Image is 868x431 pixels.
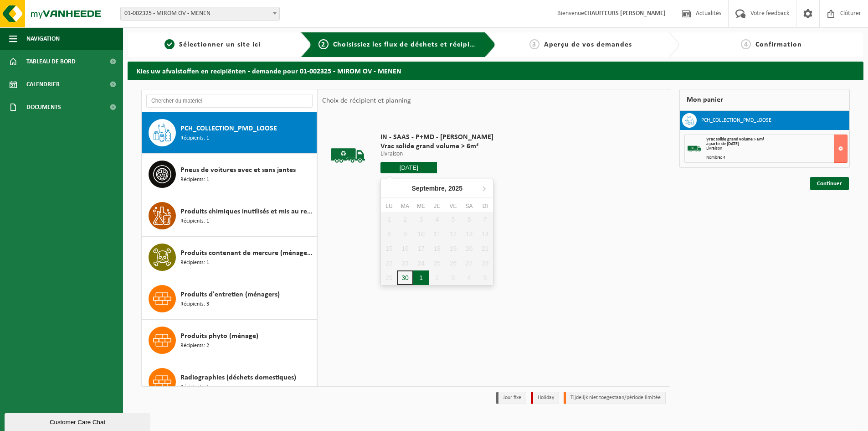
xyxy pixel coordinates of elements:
div: Ma [397,202,413,211]
span: IN - SAAS - P+MD - [PERSON_NAME] [380,133,493,142]
span: Vrac solide grand volume > 6m³ [706,137,764,142]
button: Produits d'entretien (ménagers) Récipients: 3 [142,278,317,320]
li: Jour fixe [496,392,526,404]
div: Di [477,202,493,211]
div: Septembre, [408,181,467,196]
div: 3 [445,270,461,285]
span: Récipients: 1 [180,383,209,392]
a: Continuer [810,177,849,190]
strong: à partir de [DATE] [706,141,739,146]
button: PCH_COLLECTION_PMD_LOOSE Récipients: 1 [142,112,317,154]
span: 2 [318,39,329,49]
span: Produits d'entretien (ménagers) [180,289,280,300]
div: Me [413,202,429,211]
span: 4 [741,39,751,49]
div: 1 [413,270,429,285]
h2: Kies uw afvalstoffen en recipiënten - demande pour 01-002325 - MIROM OV - MENEN [128,62,863,79]
span: Récipients: 1 [180,176,209,184]
span: 01-002325 - MIROM OV - MENEN [121,7,279,20]
li: Tijdelijk niet toegestaan/période limitée [564,392,666,404]
button: Radiographies (déchets domestiques) Récipients: 1 [142,361,317,403]
span: 1 [164,39,175,49]
span: 3 [529,39,539,49]
span: 01-002325 - MIROM OV - MENEN [120,7,280,21]
span: Navigation [26,27,60,50]
div: Nombre: 4 [706,156,847,160]
button: Produits chimiques inutilisés et mis au rebut (ménages) Récipients: 1 [142,195,317,237]
li: Holiday [531,392,559,404]
div: 2 [429,270,445,285]
div: Ve [445,202,461,211]
div: Mon panier [679,89,850,111]
span: Confirmation [755,41,802,48]
span: Choisissiez les flux de déchets et récipients [333,41,485,48]
span: Documents [26,96,61,119]
span: Récipients: 3 [180,300,209,309]
span: Récipients: 2 [180,342,209,350]
iframe: chat widget [5,411,152,431]
span: Produits phyto (ménage) [180,331,258,342]
strong: CHAUFFEURS [PERSON_NAME] [584,10,666,17]
button: Pneus de voitures avec et sans jantes Récipients: 1 [142,154,317,195]
span: Vrac solide grand volume > 6m³ [380,142,493,151]
span: Récipients: 1 [180,217,209,226]
span: Pneus de voitures avec et sans jantes [180,165,296,176]
span: Sélectionner un site ici [179,41,261,48]
div: Je [429,202,445,211]
div: Livraison [706,146,847,151]
div: Lu [381,202,397,211]
span: Tableau de bord [26,50,76,73]
div: Choix de récipient et planning [318,89,416,112]
span: Récipients: 1 [180,259,209,267]
i: 2025 [448,185,462,192]
button: Produits contenant de mercure (ménagers) Récipients: 1 [142,237,317,278]
span: Radiographies (déchets domestiques) [180,372,296,383]
a: 1Sélectionner un site ici [132,39,293,50]
input: Chercher du matériel [146,94,313,108]
span: Calendrier [26,73,60,96]
div: 30 [397,270,413,285]
span: PCH_COLLECTION_PMD_LOOSE [180,123,277,134]
input: Sélectionnez date [380,162,437,173]
span: Produits contenant de mercure (ménagers) [180,248,314,259]
span: Aperçu de vos demandes [544,41,632,48]
span: Produits chimiques inutilisés et mis au rebut (ménages) [180,206,314,217]
p: Livraison [380,151,493,157]
button: Produits phyto (ménage) Récipients: 2 [142,320,317,361]
h3: PCH_COLLECTION_PMD_LOOSE [701,113,771,128]
span: Récipients: 1 [180,134,209,143]
div: Sa [461,202,477,211]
